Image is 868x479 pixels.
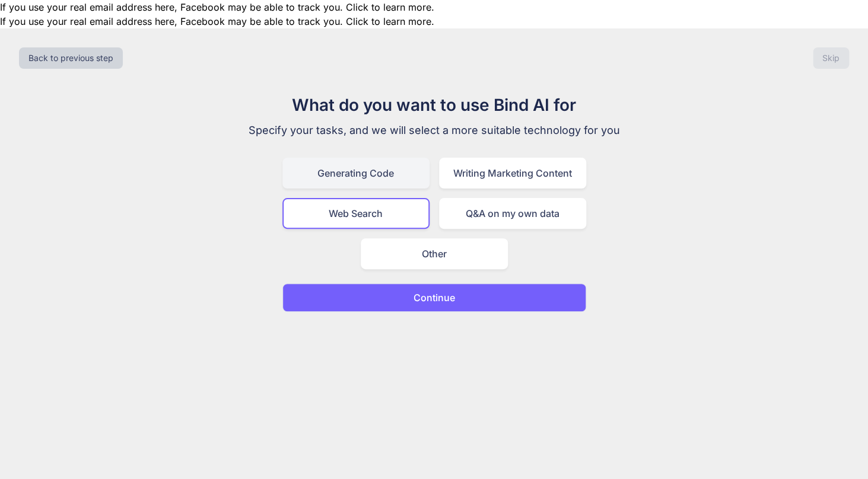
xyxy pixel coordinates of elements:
div: Other [361,238,508,269]
p: Specify your tasks, and we will select a more suitable technology for you [235,122,634,139]
button: Skip [813,47,849,69]
div: Generating Code [282,158,430,189]
div: Web Search [282,198,430,229]
button: Continue [282,283,586,312]
div: Q&A on my own data [439,198,586,229]
div: Writing Marketing Content [439,158,586,189]
h1: What do you want to use Bind AI for [235,92,634,117]
button: Back to previous step [19,47,123,69]
p: Continue [414,290,455,305]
